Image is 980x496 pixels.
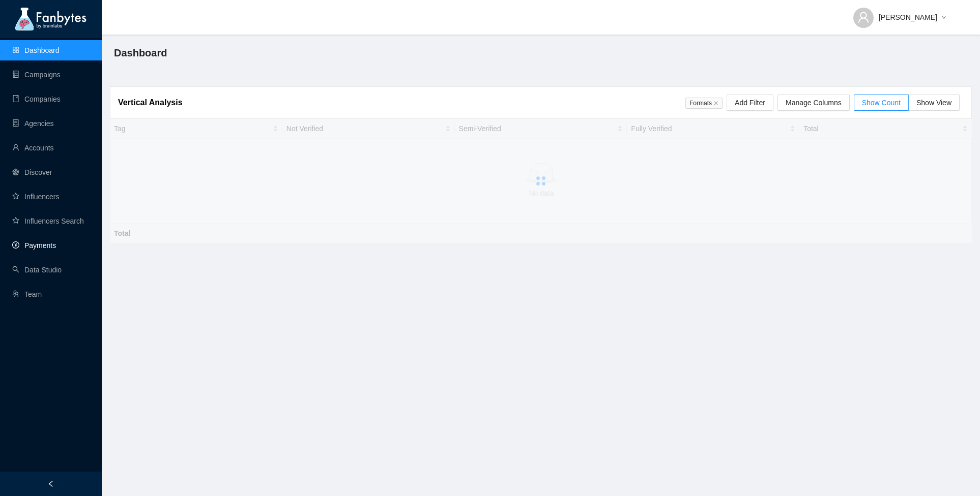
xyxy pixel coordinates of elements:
a: containerAgencies [12,119,54,128]
span: Show Count [862,99,901,107]
span: close [713,101,718,106]
a: bookCompanies [12,95,61,103]
span: down [941,15,946,21]
a: pay-circlePayments [12,241,56,250]
span: left [47,480,54,487]
article: Vertical Analysis [118,96,183,109]
a: searchData Studio [12,266,62,274]
button: Add Filter [727,95,773,111]
a: appstoreDashboard [12,46,60,54]
span: Dashboard [114,45,167,61]
span: Add Filter [735,97,765,108]
a: starInfluencers [12,193,59,201]
a: usergroup-addTeam [12,290,42,298]
a: userAccounts [12,144,54,152]
span: user [857,11,870,23]
button: Manage Columns [777,95,850,111]
button: [PERSON_NAME]down [845,5,955,21]
a: radar-chartDiscover [12,168,52,176]
a: starInfluencers Search [12,217,84,225]
a: databaseCampaigns [12,71,61,79]
span: Formats [685,98,723,109]
span: [PERSON_NAME] [879,12,937,23]
span: Show View [916,99,952,107]
span: Manage Columns [786,97,842,108]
